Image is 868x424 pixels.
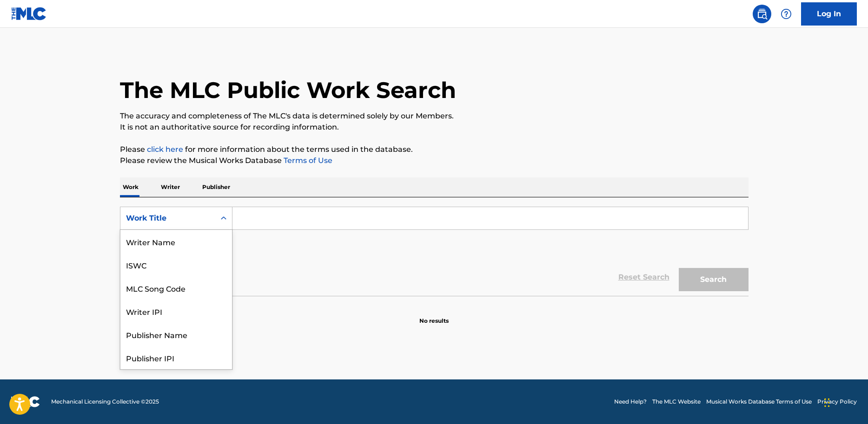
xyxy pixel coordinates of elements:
iframe: Chat Widget [822,379,868,424]
a: Terms of Use [282,156,332,165]
h1: The MLC Public Work Search [120,76,456,104]
div: Writer Name [120,230,232,253]
p: Please for more information about the terms used in the database. [120,144,749,155]
p: Please review the Musical Works Database [120,155,749,166]
div: Drag [824,389,830,417]
p: Publisher [199,177,233,197]
img: logo [11,396,40,407]
img: MLC Logo [11,7,47,20]
div: Writer IPI [120,300,232,323]
form: Search Form [120,207,749,296]
div: MLC Song Code [120,276,232,300]
div: Help [777,5,795,23]
a: Need Help? [614,398,647,406]
a: Public Search [753,5,771,23]
img: search [756,8,768,20]
div: Work Title [126,213,210,224]
div: Publisher Name [120,323,232,346]
p: Work [120,177,141,197]
a: The MLC Website [652,398,701,406]
p: No results [419,306,449,325]
a: Log In [801,2,857,26]
span: Mechanical Licensing Collective © 2025 [51,398,159,406]
a: Privacy Policy [817,398,857,406]
a: Musical Works Database Terms of Use [706,398,812,406]
img: help [781,8,792,20]
p: Writer [158,177,183,197]
a: click here [147,145,183,154]
div: ISWC [120,253,232,276]
div: Publisher IPI [120,346,232,369]
p: The accuracy and completeness of The MLC's data is determined solely by our Members. [120,111,749,122]
p: It is not an authoritative source for recording information. [120,122,749,133]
